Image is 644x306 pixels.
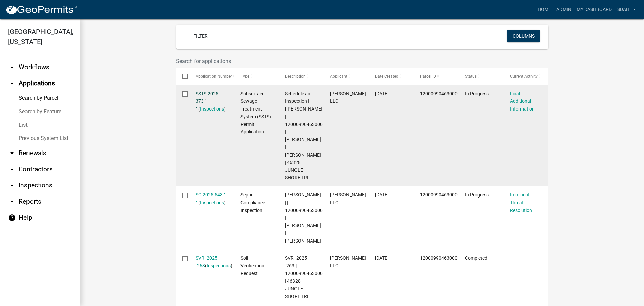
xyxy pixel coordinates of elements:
span: SVR -2025 -263 | 12000990463000 | 46328 JUNGLE SHORE TRL [285,255,323,299]
span: 12000990463000 [420,91,458,96]
datatable-header-cell: Type [234,68,279,84]
i: arrow_drop_up [8,79,16,87]
i: arrow_drop_down [8,149,16,157]
span: 08/12/2025 [375,255,389,261]
a: Imminent Threat Resolution [510,192,532,213]
datatable-header-cell: Select [176,68,189,84]
span: Applicant [330,74,347,79]
span: Date Created [375,74,398,79]
datatable-header-cell: Date Created [369,68,414,84]
div: ( ) [196,254,228,270]
span: Roisum LLC [330,192,366,205]
span: Application Number [196,74,232,79]
a: SSTS-2025-373 1 1 [196,91,220,112]
a: Inspections [207,263,231,268]
a: Admin [554,3,574,16]
span: Type [240,74,249,79]
span: In Progress [465,192,489,198]
i: help [8,214,16,222]
span: Schedule an Inspection | [Brittany Tollefson] | 12000990463000 | KEVIN D SWENSON | HEIDI A SWENSO... [285,91,324,180]
datatable-header-cell: Applicant [324,68,369,84]
a: + Filter [184,30,213,42]
span: 12000990463000 [420,255,458,261]
datatable-header-cell: Parcel ID [414,68,459,84]
i: arrow_drop_down [8,198,16,206]
a: SVR -2025 -263 [196,255,217,268]
a: Inspections [200,106,224,112]
span: Status [465,74,477,79]
a: SC-2025-543 1 1 [196,192,226,205]
i: arrow_drop_down [8,165,16,173]
span: Soil Verification Request [240,255,264,276]
span: Septic Compliance Inspection [240,192,265,213]
a: Home [535,3,554,16]
span: Roisum LLC [330,255,366,268]
input: Search for applications [176,54,485,68]
i: arrow_drop_down [8,63,16,71]
span: Subsurface Sewage Treatment System (SSTS) Permit Application [240,91,271,135]
span: Current Activity [510,74,538,79]
a: My Dashboard [574,3,614,16]
a: Inspections [200,200,224,205]
i: arrow_drop_down [8,181,16,189]
datatable-header-cell: Current Activity [503,68,548,84]
datatable-header-cell: Application Number [189,68,234,84]
datatable-header-cell: Description [279,68,324,84]
div: ( ) [196,191,228,207]
a: sdahl [614,3,639,16]
span: Sheila Dahl | | 12000990463000 | KEVIN D SWENSON | HEIDI A SWENSON [285,192,323,244]
span: Description [285,74,306,79]
button: Columns [507,30,540,42]
span: Parcel ID [420,74,436,79]
a: Final Additional Information [510,91,535,112]
span: 08/18/2025 [375,192,389,198]
div: ( ) [196,90,228,113]
span: 08/28/2025 [375,91,389,96]
span: Completed [465,255,487,261]
span: 12000990463000 [420,192,458,198]
datatable-header-cell: Status [459,68,503,84]
span: Roisum LLC [330,91,366,104]
span: In Progress [465,91,489,96]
